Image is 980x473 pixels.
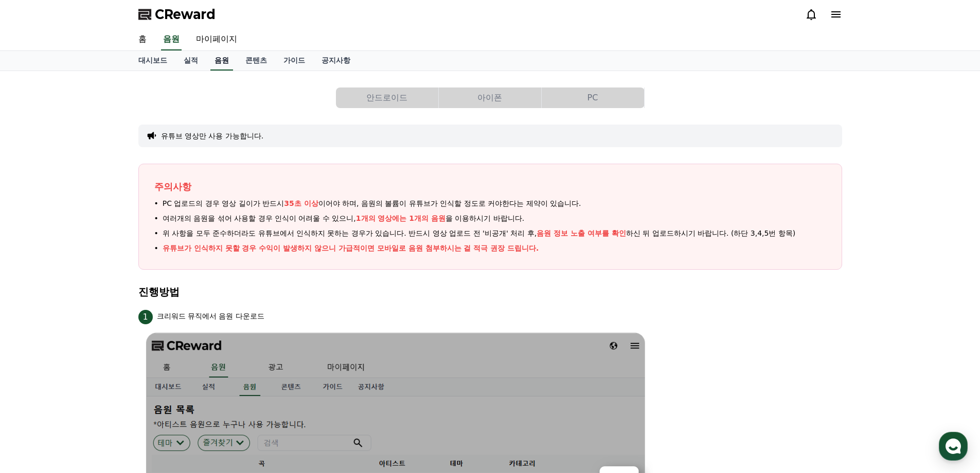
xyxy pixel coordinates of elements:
[275,51,313,71] a: 가이드
[542,87,645,108] a: PC
[32,342,39,350] span: 홈
[313,51,359,71] a: 공지사항
[3,326,68,352] a: 홈
[161,131,264,141] button: 유튜브 영상만 사용 가능합니다.
[210,51,233,71] a: 음원
[336,87,439,108] a: 안드로이드
[138,286,842,297] h4: 진행방법
[188,29,245,50] a: 마이페이지
[161,29,182,50] a: 음원
[284,199,318,207] span: 35초 이상
[163,213,525,224] span: 여러개의 음원을 섞어 사용할 경우 인식이 어려울 수 있으니, 을 이용하시기 바랍니다.
[138,310,153,324] span: 1
[163,228,796,239] span: 위 사항을 모두 준수하더라도 유튜브에서 인식하지 못하는 경우가 있습니다. 반드시 영상 업로드 전 '비공개' 처리 후, 하신 뒤 업로드하시기 바랍니다. (하단 3,4,5번 항목)
[155,6,216,23] span: CReward
[154,180,826,194] p: 주의사항
[439,87,541,108] button: 아이폰
[537,229,626,237] span: 음원 정보 노출 여부를 확인
[68,326,133,352] a: 대화
[130,29,155,50] a: 홈
[542,87,644,108] button: PC
[237,51,275,71] a: 콘텐츠
[356,214,446,222] span: 1개의 영상에는 1개의 음원
[157,311,264,322] p: 크리워드 뮤직에서 음원 다운로드
[159,342,171,350] span: 설정
[175,51,206,71] a: 실적
[130,51,175,71] a: 대시보드
[163,243,539,254] p: 유튜브가 인식하지 못할 경우 수익이 발생하지 않으니 가급적이면 모바일로 음원 첨부하시는 걸 적극 권장 드립니다.
[336,87,438,108] button: 안드로이드
[94,342,106,351] span: 대화
[138,6,216,23] a: CReward
[133,326,198,352] a: 설정
[163,198,581,209] span: PC 업로드의 경우 영상 길이가 반드시 이어야 하며, 음원의 볼륨이 유튜브가 인식할 정도로 커야한다는 제약이 있습니다.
